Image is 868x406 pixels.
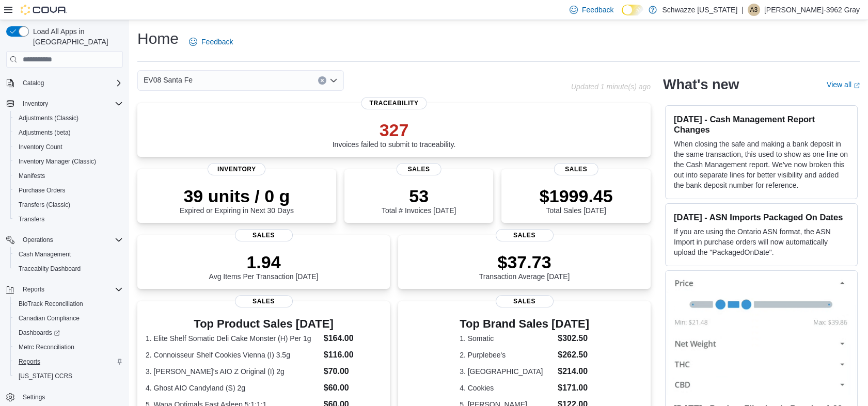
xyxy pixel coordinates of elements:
[146,350,320,360] dt: 2. Connoisseur Shelf Cookies Vienna (I) 3.5g
[748,4,760,16] div: Alfred-3962 Gray
[14,263,123,275] span: Traceabilty Dashboard
[19,77,123,89] span: Catalog
[19,234,123,246] span: Operations
[674,212,849,222] h3: [DATE] - ASN Imports Packaged On Dates
[19,329,60,337] span: Dashboards
[14,170,49,182] a: Manifests
[144,74,193,86] span: EV08 Santa Fe
[14,341,123,353] span: Metrc Reconciliation
[554,163,598,175] span: Sales
[674,114,849,135] h3: [DATE] - Cash Management Report Changes
[10,154,127,169] button: Inventory Manager (Classic)
[14,355,44,368] a: Reports
[19,234,57,246] button: Operations
[14,213,49,225] a: Transfers
[333,120,456,149] div: Invoices failed to submit to traceability.
[10,354,127,369] button: Reports
[14,263,85,275] a: Traceabilty Dashboard
[185,31,237,52] a: Feedback
[14,112,123,124] span: Adjustments (Classic)
[146,333,320,344] dt: 1. Elite Shelf Somatic Deli Cake Monster (H) Per 1g
[558,349,589,361] dd: $262.50
[14,126,75,139] a: Adjustments (beta)
[827,80,860,89] a: View allExternal link
[19,358,40,366] span: Reports
[324,332,382,345] dd: $164.00
[19,372,72,380] span: [US_STATE] CCRS
[23,79,44,87] span: Catalog
[2,76,127,90] button: Catalog
[540,186,613,206] p: $1999.45
[19,300,83,308] span: BioTrack Reconciliation
[662,4,737,16] p: Schwazze [US_STATE]
[10,297,127,311] button: BioTrack Reconciliation
[496,295,554,307] span: Sales
[14,355,123,368] span: Reports
[19,143,62,151] span: Inventory Count
[741,4,744,16] p: |
[14,312,123,324] span: Canadian Compliance
[14,341,78,353] a: Metrc Reconciliation
[582,5,613,15] span: Feedback
[14,155,100,168] a: Inventory Manager (Classic)
[496,229,554,241] span: Sales
[146,383,320,393] dt: 4. Ghost AIO Candyland (S) 2g
[235,295,293,307] span: Sales
[137,28,179,49] h1: Home
[558,365,589,378] dd: $214.00
[180,186,294,206] p: 39 units / 0 g
[674,226,849,257] p: If you are using the Ontario ASN format, the ASN Import in purchase orders will now automatically...
[14,170,123,182] span: Manifests
[19,201,70,209] span: Transfers (Classic)
[23,100,48,108] span: Inventory
[19,215,44,223] span: Transfers
[19,98,52,110] button: Inventory
[2,389,127,404] button: Settings
[14,199,123,211] span: Transfers (Classic)
[10,169,127,183] button: Manifests
[201,37,233,47] span: Feedback
[14,327,123,339] span: Dashboards
[622,5,643,15] input: Dark Mode
[14,370,123,382] span: Washington CCRS
[460,366,554,377] dt: 3. [GEOGRAPHIC_DATA]
[208,163,265,175] span: Inventory
[19,314,80,322] span: Canadian Compliance
[23,236,53,244] span: Operations
[23,285,44,294] span: Reports
[10,326,127,340] a: Dashboards
[10,369,127,383] button: [US_STATE] CCRS
[854,83,860,89] svg: External link
[479,252,570,272] p: $37.73
[14,141,67,153] a: Inventory Count
[23,393,45,401] span: Settings
[14,327,64,339] a: Dashboards
[10,311,127,326] button: Canadian Compliance
[10,247,127,262] button: Cash Management
[209,252,319,281] div: Avg Items Per Transaction [DATE]
[21,5,67,15] img: Cova
[19,77,48,89] button: Catalog
[460,318,589,330] h3: Top Brand Sales [DATE]
[674,139,849,190] p: When closing the safe and making a bank deposit in the same transaction, this used to show as one...
[14,370,76,382] a: [US_STATE] CCRS
[19,114,78,122] span: Adjustments (Classic)
[460,333,554,344] dt: 1. Somatic
[10,340,127,354] button: Metrc Reconciliation
[2,96,127,111] button: Inventory
[14,248,123,261] span: Cash Management
[19,283,123,296] span: Reports
[14,184,123,197] span: Purchase Orders
[2,282,127,297] button: Reports
[19,186,66,194] span: Purchase Orders
[540,186,613,215] div: Total Sales [DATE]
[14,213,123,225] span: Transfers
[14,298,123,310] span: BioTrack Reconciliation
[19,343,74,351] span: Metrc Reconciliation
[29,26,123,47] span: Load All Apps in [GEOGRAPHIC_DATA]
[479,252,570,281] div: Transaction Average [DATE]
[180,186,294,215] div: Expired or Expiring in Next 30 Days
[382,186,456,206] p: 53
[460,350,554,360] dt: 2. Purplebee's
